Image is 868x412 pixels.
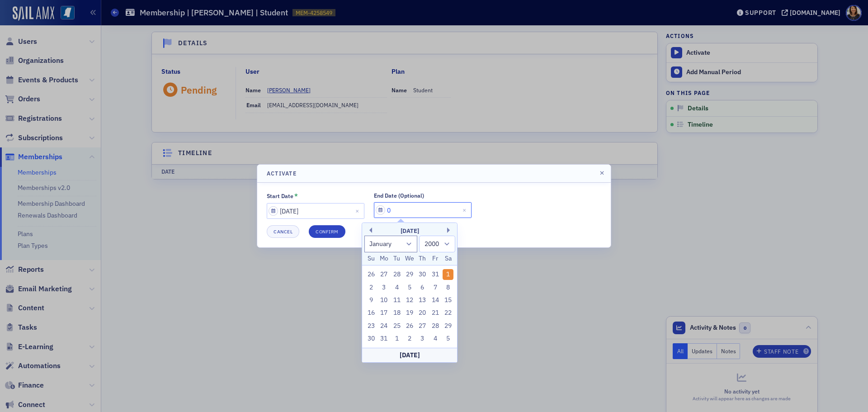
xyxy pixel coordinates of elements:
div: End Date (Optional) [374,192,424,199]
div: Choose Wednesday, January 12th, 2000 [404,295,415,306]
abbr: This field is required [294,192,298,200]
div: Choose Saturday, January 15th, 2000 [443,295,453,306]
div: Choose Thursday, January 6th, 2000 [417,282,428,293]
div: Choose Friday, January 21st, 2000 [430,308,441,318]
div: Choose Sunday, December 26th, 1999 [366,269,377,280]
div: Choose Monday, January 10th, 2000 [378,295,389,306]
div: Start Date [267,193,293,199]
div: Choose Sunday, January 2nd, 2000 [366,282,377,293]
div: Choose Tuesday, January 11th, 2000 [392,295,402,306]
div: Choose Monday, January 31st, 2000 [378,333,389,344]
div: Choose Thursday, February 3rd, 2000 [417,333,428,344]
div: Choose Monday, December 27th, 1999 [378,269,389,280]
input: MM/DD/YYYY [267,203,364,219]
div: Choose Wednesday, February 2nd, 2000 [404,333,415,344]
button: Close [459,202,472,218]
div: Choose Tuesday, January 25th, 2000 [392,321,402,331]
div: Choose Thursday, December 30th, 1999 [417,269,428,280]
button: Close [352,203,364,219]
div: Choose Saturday, January 29th, 2000 [443,321,453,331]
div: month 2000-01 [365,268,455,346]
div: Tu [392,253,402,264]
input: MM/DD/YYYY [374,202,472,218]
button: Previous Month [367,227,372,233]
div: Choose Friday, February 4th, 2000 [430,333,441,344]
div: Fr [430,253,441,264]
button: Cancel [267,225,299,238]
div: Choose Friday, January 28th, 2000 [430,321,441,331]
div: Choose Saturday, January 1st, 2000 [443,269,453,280]
div: Choose Saturday, January 22nd, 2000 [443,308,453,318]
div: Choose Monday, January 24th, 2000 [378,321,389,331]
div: Choose Sunday, January 30th, 2000 [366,333,377,344]
div: Choose Friday, January 7th, 2000 [430,282,441,293]
div: Choose Sunday, January 9th, 2000 [366,295,377,306]
div: Choose Thursday, January 13th, 2000 [417,295,428,306]
div: Su [366,253,377,264]
div: Th [417,253,428,264]
div: Choose Friday, December 31st, 1999 [430,269,441,280]
div: Choose Tuesday, January 18th, 2000 [392,308,402,318]
div: Choose Wednesday, December 29th, 1999 [404,269,415,280]
div: Choose Tuesday, February 1st, 2000 [392,333,402,344]
h4: Activate [267,169,297,177]
div: Choose Monday, January 3rd, 2000 [378,282,389,293]
button: Confirm [309,225,345,238]
div: Choose Thursday, January 27th, 2000 [417,321,428,331]
div: Choose Monday, January 17th, 2000 [378,308,389,318]
button: Next Month [447,227,453,233]
div: [DATE] [362,348,457,362]
div: Choose Sunday, January 23rd, 2000 [366,321,377,331]
div: We [404,253,415,264]
div: [DATE] [362,227,457,236]
div: Sa [443,253,453,264]
div: Choose Friday, January 14th, 2000 [430,295,441,306]
div: Choose Tuesday, January 4th, 2000 [392,282,402,293]
div: Choose Saturday, January 8th, 2000 [443,282,453,293]
div: Choose Wednesday, January 19th, 2000 [404,308,415,318]
div: Mo [378,253,389,264]
div: Choose Wednesday, January 5th, 2000 [404,282,415,293]
div: Choose Tuesday, December 28th, 1999 [392,269,402,280]
div: Choose Wednesday, January 26th, 2000 [404,321,415,331]
div: Choose Sunday, January 16th, 2000 [366,308,377,318]
div: Choose Thursday, January 20th, 2000 [417,308,428,318]
div: Choose Saturday, February 5th, 2000 [443,333,453,344]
